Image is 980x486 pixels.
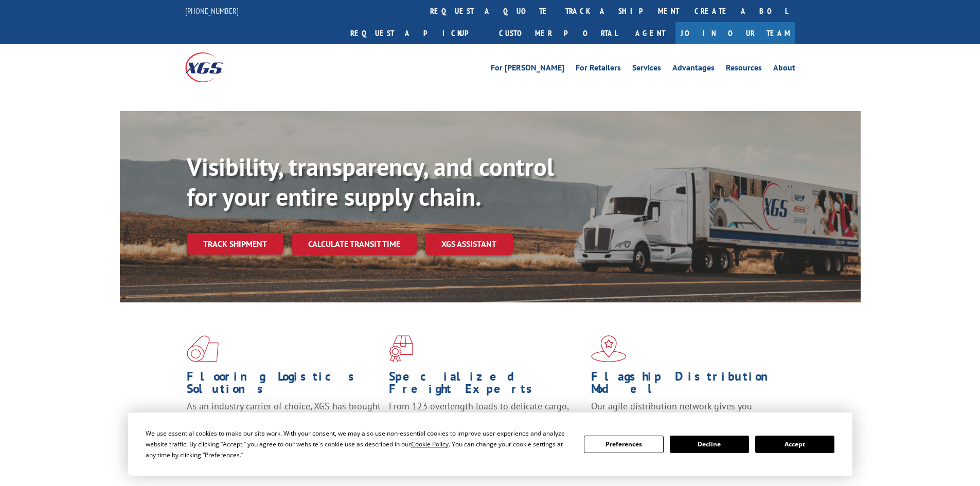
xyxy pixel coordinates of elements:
a: For [PERSON_NAME] [491,64,564,75]
button: Decline [670,436,749,453]
b: Visibility, transparency, and control for your entire supply chain. [187,151,554,212]
div: Cookie Consent Prompt [128,412,852,476]
span: Preferences [205,451,240,459]
a: Advantages [672,64,715,75]
a: For Retailers [576,64,621,75]
span: Our agile distribution network gives you nationwide inventory management on demand. [591,400,780,424]
a: Services [632,64,661,75]
button: Preferences [584,436,663,453]
button: Accept [755,436,834,453]
img: xgs-icon-flagship-distribution-model-red [591,335,627,362]
div: We use essential cookies to make our site work. With your consent, we may also use non-essential ... [146,428,572,460]
a: Customer Portal [491,22,625,44]
a: XGS ASSISTANT [425,233,513,255]
span: Cookie Policy [411,440,449,448]
img: xgs-icon-focused-on-flooring-red [389,335,413,362]
a: About [773,64,795,75]
span: As an industry carrier of choice, XGS has brought innovation and dedication to flooring logistics... [187,400,381,437]
a: Track shipment [187,233,283,255]
a: Calculate transit time [292,233,417,255]
a: Agent [625,22,675,44]
h1: Flagship Distribution Model [591,370,786,400]
p: From 123 overlength loads to delicate cargo, our experienced staff knows the best way to move you... [389,400,583,446]
a: Resources [726,64,762,75]
a: [PHONE_NUMBER] [185,6,239,16]
a: Request a pickup [343,22,491,44]
h1: Flooring Logistics Solutions [187,370,381,400]
img: xgs-icon-total-supply-chain-intelligence-red [187,335,219,362]
h1: Specialized Freight Experts [389,370,583,400]
a: Join Our Team [675,22,795,44]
